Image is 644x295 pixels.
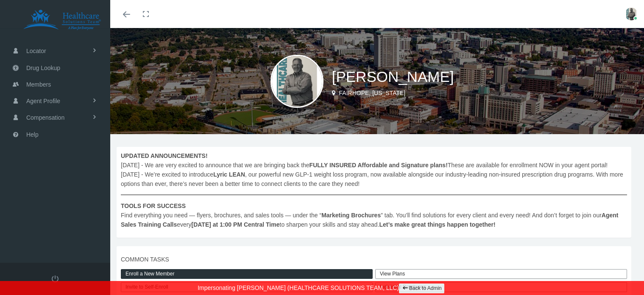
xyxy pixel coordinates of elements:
[379,221,496,228] b: Let’s make great things happen together!
[309,162,448,169] b: FULLY INSURED Affordable and Signature plans!
[6,281,638,295] div: Impersonating [PERSON_NAME] (HEALTHCARE SOLUTIONS TEAM, LLC)
[121,152,208,159] b: UPDATED ANNOUNCEMENTS!
[121,269,373,279] a: Enroll a New Member
[625,8,638,20] img: S_Profile_Picture_768.jpg
[11,9,113,31] img: HEALTHCARE SOLUTIONS TEAM, LLC
[121,151,627,229] span: [DATE] - We are very excited to announce that we are bringing back the These are available for en...
[332,68,454,85] span: [PERSON_NAME]
[26,76,51,93] span: Members
[121,212,619,228] b: Agent Sales Training Calls
[375,269,627,279] a: View Plans
[399,284,444,293] a: Back to Admin
[26,110,64,126] span: Compensation
[321,212,381,219] b: Marketing Brochures
[339,90,406,96] span: FAIRHOPE, [US_STATE]
[270,55,323,108] img: S_Profile_Picture_768.jpg
[26,43,46,59] span: Locator
[26,93,60,109] span: Agent Profile
[121,255,627,264] span: COMMON TASKS
[121,202,186,209] b: TOOLS FOR SUCCESS
[26,60,60,76] span: Drug Lookup
[192,221,280,228] b: [DATE] at 1:00 PM Central Time
[213,171,245,178] b: Lyric LEAN
[26,126,39,143] span: Help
